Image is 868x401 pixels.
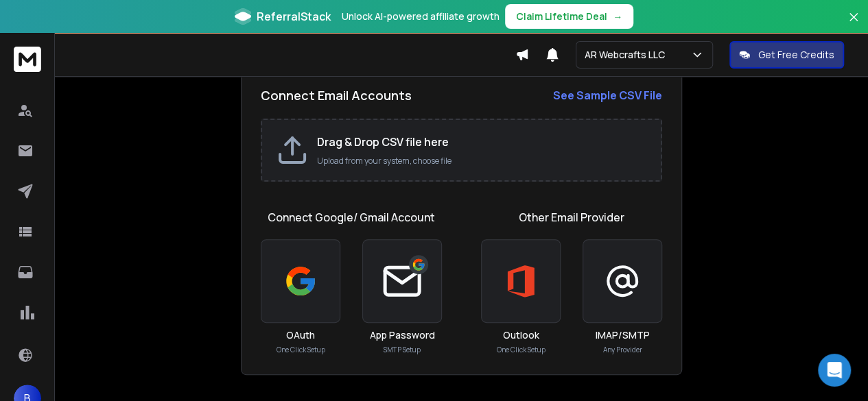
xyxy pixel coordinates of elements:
h3: IMAP/SMTP [596,328,650,342]
button: Get Free Credits [729,41,844,69]
strong: See Sample CSV File [553,88,662,103]
h2: Connect Email Accounts [261,86,412,105]
p: One Click Setup [497,345,546,355]
p: AR Webcrafts LLC [585,48,670,62]
a: See Sample CSV File [553,87,662,104]
span: → [613,10,622,23]
p: Unlock AI-powered affiliate growth [342,10,500,23]
p: SMTP Setup [384,345,421,355]
span: ReferralStack [257,8,331,25]
h3: App Password [370,328,435,342]
p: One Click Setup [277,345,325,355]
h1: Connect Google/ Gmail Account [268,209,435,226]
div: Open Intercom Messenger [818,354,851,387]
h3: OAuth [286,328,315,342]
p: Any Provider [603,345,642,355]
button: Claim Lifetime Deal→ [505,4,633,29]
p: Upload from your system, choose file [317,156,647,167]
h2: Drag & Drop CSV file here [317,134,647,150]
h1: Other Email Provider [519,209,624,226]
p: Get Free Credits [758,48,834,62]
h3: Outlook [503,328,539,342]
button: Close banner [845,8,863,41]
